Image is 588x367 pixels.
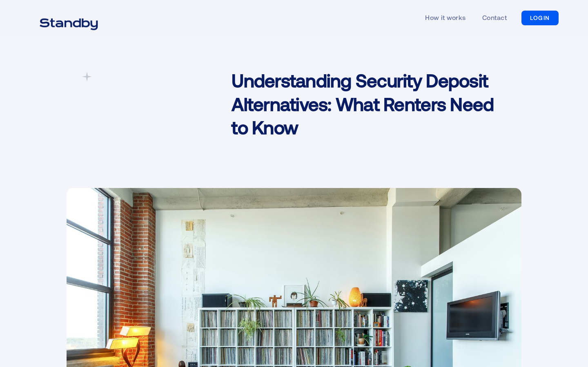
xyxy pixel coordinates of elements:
[232,69,498,139] h1: Understanding Security Deposit Alternatives: What Renters Need to Know
[521,11,559,25] a: LOGIN
[29,13,108,23] a: home
[232,69,498,155] a: Understanding Security Deposit Alternatives: What Renters Need to Know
